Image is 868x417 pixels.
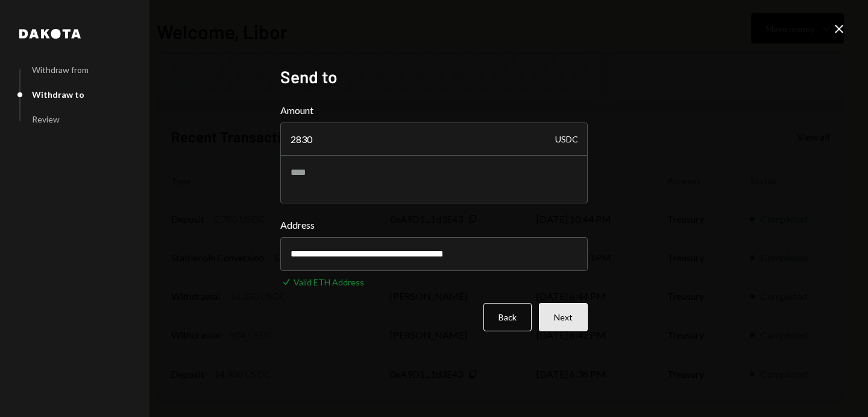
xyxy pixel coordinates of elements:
[555,123,578,156] div: USDC
[32,89,84,100] div: Withdraw to
[280,123,588,156] input: Enter amount
[483,303,532,331] button: Back
[280,65,588,89] h2: Send to
[280,103,588,118] label: Amount
[539,303,588,331] button: Next
[294,276,364,288] div: Valid ETH Address
[32,65,89,75] div: Withdraw from
[280,218,588,232] label: Address
[32,114,60,124] div: Review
